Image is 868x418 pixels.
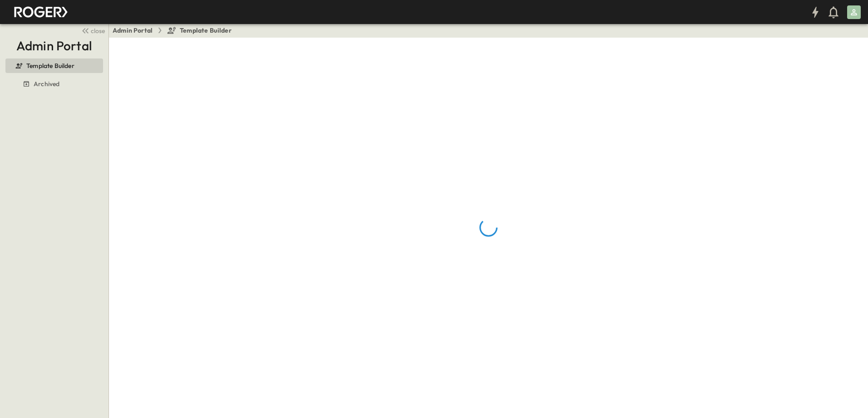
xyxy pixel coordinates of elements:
h6: Template Builder [26,62,74,69]
a: Template Builder [167,26,232,35]
p: Admin Portal [16,37,92,55]
button: close [78,24,107,37]
a: Archived [5,78,101,89]
h6: Archived [34,80,59,87]
a: Template Builder [5,60,101,71]
a: Admin Portal [113,26,153,35]
span: close [91,26,105,35]
nav: breadcrumbs [113,26,237,35]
